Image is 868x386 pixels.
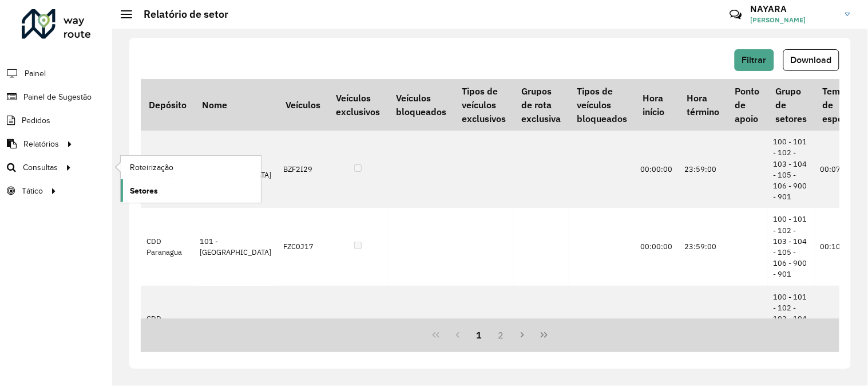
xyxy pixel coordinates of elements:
td: FZC0J17 [278,208,328,285]
th: Tempo de espera [815,79,859,131]
td: 00:00:00 [635,208,679,285]
span: Pedidos [22,115,50,127]
span: Tático [22,185,43,197]
a: Roteirização [121,156,261,179]
td: 100 - 101 - 102 - 103 - 104 - 105 - 106 - 900 - 901 [768,131,815,208]
a: Contato Rápido [723,2,748,27]
button: Next Page [512,324,533,346]
span: Download [791,55,832,65]
button: 1 [469,324,490,346]
td: FJF9G36 [278,286,328,363]
span: Setores [130,185,158,197]
span: Painel [25,68,46,80]
span: Consultas [23,162,58,174]
td: 23:59:00 [679,286,727,363]
td: CDD Paranagua [141,131,194,208]
th: Depósito [141,79,194,131]
span: Roteirização [130,162,173,174]
th: Hora início [635,79,679,131]
th: Nome [194,79,278,131]
td: 00:07:00 [815,131,859,208]
td: 00:07:00 [815,286,859,363]
td: 00:00:00 [635,131,679,208]
th: Hora término [679,79,727,131]
th: Grupos de rota exclusiva [514,79,569,131]
a: Setores [121,179,261,202]
th: Veículos [278,79,328,131]
td: 00:00:00 [635,286,679,363]
h3: NAYARA [751,3,837,14]
th: Veículos bloqueados [388,79,454,131]
td: 102 - Aeroparque [194,286,278,363]
td: 23:59:00 [679,131,727,208]
td: 00:10:00 [815,208,859,285]
td: BZF2I29 [278,131,328,208]
td: 101 - [GEOGRAPHIC_DATA] [194,208,278,285]
span: Relatórios [23,138,59,150]
td: CDD Paranagua [141,286,194,363]
th: Grupo de setores [768,79,815,131]
button: Filtrar [735,49,774,71]
button: Download [783,49,839,71]
td: 100 - [GEOGRAPHIC_DATA] [194,131,278,208]
th: Tipos de veículos exclusivos [454,79,514,131]
th: Tipos de veículos bloqueados [569,79,635,131]
button: 2 [490,324,512,346]
th: Veículos exclusivos [328,79,388,131]
td: 100 - 101 - 102 - 103 - 104 - 105 - 106 - 900 - 901 [768,286,815,363]
span: Filtrar [742,55,767,65]
span: Painel de Sugestão [23,91,92,103]
td: 23:59:00 [679,208,727,285]
td: 100 - 101 - 102 - 103 - 104 - 105 - 106 - 900 - 901 [768,208,815,285]
td: CDD Paranagua [141,208,194,285]
th: Ponto de apoio [727,79,767,131]
button: Last Page [533,324,555,346]
h2: Relatório de setor [132,8,228,21]
span: [PERSON_NAME] [751,15,837,25]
